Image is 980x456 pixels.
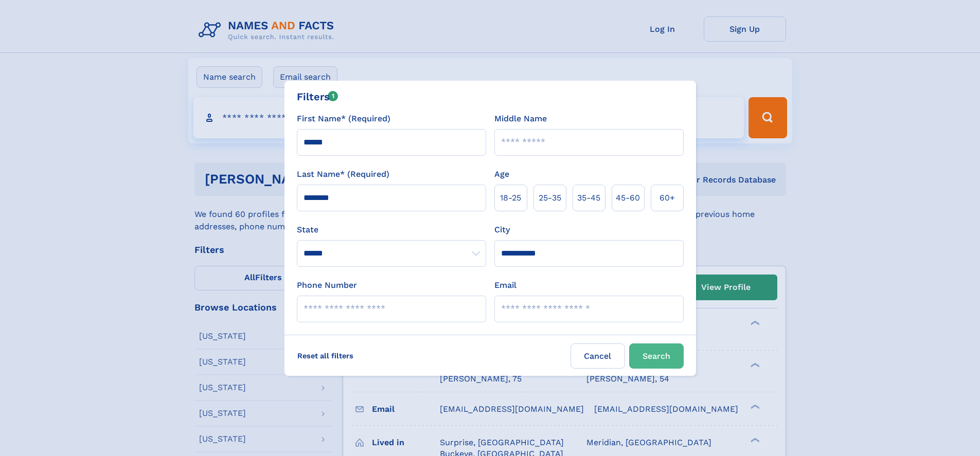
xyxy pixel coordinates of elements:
[660,192,675,204] span: 60+
[297,113,390,125] label: First Name* (Required)
[494,224,510,236] label: City
[577,192,600,204] span: 35‑45
[616,192,640,204] span: 45‑60
[291,343,360,368] label: Reset all filters
[494,168,509,180] label: Age
[500,192,521,204] span: 18‑25
[629,343,684,369] button: Search
[494,113,547,125] label: Middle Name
[297,89,338,104] div: Filters
[571,343,625,369] label: Cancel
[539,192,561,204] span: 25‑35
[297,224,486,236] label: State
[494,279,516,291] label: Email
[297,279,357,291] label: Phone Number
[297,168,389,180] label: Last Name* (Required)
